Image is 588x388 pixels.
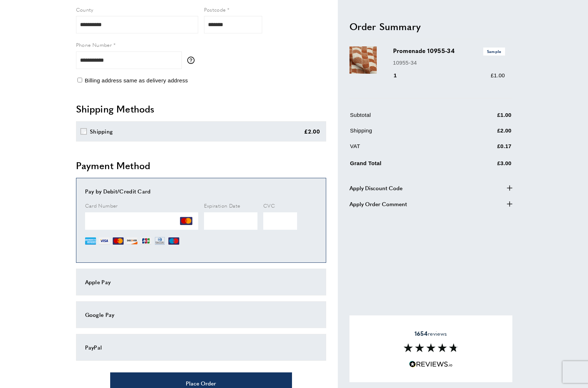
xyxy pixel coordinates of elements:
[350,111,461,125] td: Subtotal
[461,126,512,140] td: £2.00
[263,212,297,230] iframe: Secure Credit Card Frame - CVV
[77,78,82,82] input: Billing address same as delivery address
[85,310,317,319] div: Google Pay
[85,187,317,196] div: Pay by Debit/Credit Card
[204,212,258,230] iframe: Secure Credit Card Frame - Expiration Date
[393,58,505,67] p: 10955-34
[350,158,461,173] td: Grand Total
[349,199,407,208] span: Apply Order Comment
[204,6,226,13] span: Postcode
[99,236,110,246] img: VI.png
[85,278,317,286] div: Apple Pay
[140,236,151,246] img: JCB.png
[85,343,317,352] div: PayPal
[415,329,428,338] strong: 1654
[204,202,240,209] span: Expiration Date
[349,46,377,74] img: Promenade 10955-34
[461,158,512,173] td: £3.00
[85,77,188,83] span: Billing address same as delivery address
[85,212,198,230] iframe: Secure Credit Card Frame - Credit Card Number
[461,111,512,125] td: £1.00
[491,72,505,78] span: £1.00
[409,361,453,368] img: Reviews.io 5 stars
[483,48,505,55] span: Sample
[76,6,93,13] span: County
[461,142,512,156] td: £0.17
[76,41,112,48] span: Phone Number
[349,183,403,192] span: Apply Discount Code
[404,343,458,352] img: Reviews section
[393,46,505,55] h3: Promenade 10955-34
[76,102,326,115] h2: Shipping Methods
[187,57,198,64] button: More information
[263,202,275,209] span: CVC
[168,236,179,246] img: MI.png
[180,215,192,227] img: MC.png
[85,236,96,246] img: AE.png
[349,20,512,33] h2: Order Summary
[415,330,447,337] span: reviews
[350,142,461,156] td: VAT
[350,126,461,140] td: Shipping
[393,71,407,80] div: 1
[304,127,320,136] div: £2.00
[90,127,113,136] div: Shipping
[127,236,137,246] img: DI.png
[85,202,118,209] span: Card Number
[76,159,326,172] h2: Payment Method
[154,236,166,246] img: DN.png
[113,236,124,246] img: MC.png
